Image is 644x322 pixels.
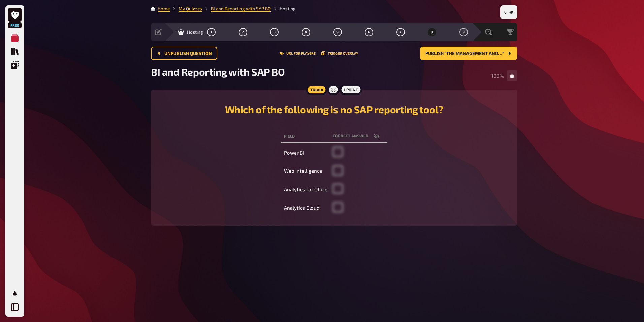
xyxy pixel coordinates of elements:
button: 0 [502,7,516,18]
span: 5 [336,30,339,34]
span: 4 [305,30,307,34]
span: BI and Reporting with SAP BO [151,65,285,78]
td: Power BI [281,144,330,161]
a: Overlays [8,58,22,72]
button: URL for players [280,51,316,55]
span: Publish “The Management and…” [425,51,504,56]
span: 2 [242,30,244,34]
div: Trivia [306,84,327,95]
span: 7 [399,30,401,34]
td: Analytics for Office [281,181,330,198]
button: 8 [427,27,438,37]
td: Analytics Cloud [281,199,330,217]
span: 100 % [491,73,504,79]
span: 8 [431,30,433,34]
a: Profile [8,287,22,300]
a: Quiz Library [8,45,22,58]
a: My Quizzes [8,31,22,45]
button: 1 [206,27,217,37]
button: 7 [395,27,406,37]
span: 9 [463,30,465,34]
div: 1 point [340,84,362,95]
button: Publish “The Management and…” [420,47,517,60]
h2: Which of the following is no SAP reporting tool? [159,103,509,115]
span: 1 [211,30,212,34]
li: Hosting [271,5,296,12]
button: 6 [364,27,375,37]
a: My Quizzes [179,6,202,11]
span: Free [9,23,21,27]
button: 5 [332,27,343,37]
button: Unpublish question [151,47,217,60]
span: 6 [368,30,370,34]
span: 0 [504,10,507,14]
span: Hosting [187,29,203,35]
li: BI and Reporting with SAP BO [202,5,271,12]
span: 3 [273,30,276,34]
td: Web Intelligence [281,163,330,180]
li: Home [158,5,170,12]
th: correct answer [330,130,387,143]
span: Unpublish question [164,51,212,56]
a: BI and Reporting with SAP BO [211,6,271,11]
button: Trigger Overlay [321,51,358,55]
button: 4 [300,27,311,37]
li: My Quizzes [170,5,202,12]
button: 2 [237,27,248,37]
a: Home [158,6,170,11]
button: 9 [458,27,469,37]
button: 3 [269,27,280,37]
th: Field [281,130,330,143]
